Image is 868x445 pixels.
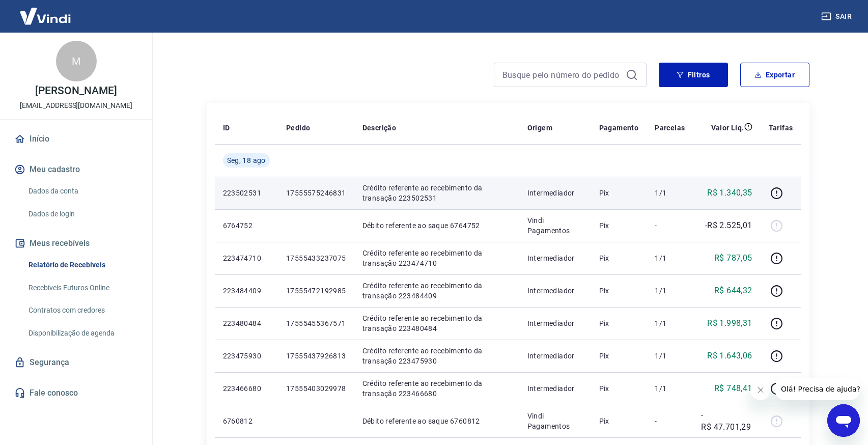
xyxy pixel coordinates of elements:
[750,380,771,400] iframe: Fechar mensagem
[707,317,752,329] p: R$ 1.998,31
[527,286,583,296] p: Intermediador
[24,204,140,225] a: Dados de login
[819,7,856,26] button: Sair
[223,253,270,263] p: 223474710
[286,123,310,133] p: Pedido
[286,351,346,361] p: 17555437926813
[775,378,860,400] iframe: Mensagem da empresa
[223,123,230,133] p: ID
[714,252,752,264] p: R$ 787,05
[527,383,583,394] p: Intermediador
[655,318,685,328] p: 1/1
[599,286,639,296] p: Pix
[705,219,752,232] p: -R$ 2.525,01
[24,323,140,344] a: Disponibilização de agenda
[659,63,728,87] button: Filtros
[655,253,685,263] p: 1/1
[362,416,511,426] p: Débito referente ao saque 6760812
[362,378,511,399] p: Crédito referente ao recebimento da transação 223466680
[527,351,583,361] p: Intermediador
[286,188,346,198] p: 17555575246831
[599,123,639,133] p: Pagamento
[769,123,793,133] p: Tarifas
[286,253,346,263] p: 17555433237075
[12,128,140,150] a: Início
[599,416,639,426] p: Pix
[12,1,78,32] img: Vindi
[655,416,685,426] p: -
[12,158,140,181] button: Meu cadastro
[362,248,511,268] p: Crédito referente ao recebimento da transação 223474710
[12,351,140,374] a: Segurança
[223,220,270,231] p: 6764752
[286,318,346,328] p: 17555455367571
[599,318,639,328] p: Pix
[362,346,511,366] p: Crédito referente ao recebimento da transação 223475930
[35,86,117,96] p: [PERSON_NAME]
[599,188,639,198] p: Pix
[707,350,752,362] p: R$ 1.643,06
[362,313,511,333] p: Crédito referente ao recebimento da transação 223480484
[20,100,132,111] p: [EMAIL_ADDRESS][DOMAIN_NAME]
[714,382,752,395] p: R$ 748,41
[223,416,270,426] p: 6760812
[362,123,397,133] p: Descrição
[599,220,639,231] p: Pix
[223,318,270,328] p: 223480484
[223,286,270,296] p: 223484409
[599,253,639,263] p: Pix
[527,188,583,198] p: Intermediador
[714,285,752,297] p: R$ 644,32
[655,123,685,133] p: Parcelas
[655,188,685,198] p: 1/1
[527,318,583,328] p: Intermediador
[527,215,583,236] p: Vindi Pagamentos
[527,411,583,431] p: Vindi Pagamentos
[701,409,752,433] p: -R$ 47.701,29
[362,220,511,231] p: Débito referente ao saque 6764752
[12,232,140,255] button: Meus recebíveis
[655,286,685,296] p: 1/1
[362,183,511,203] p: Crédito referente ao recebimento da transação 223502531
[24,255,140,275] a: Relatório de Recebíveis
[711,123,744,133] p: Valor Líq.
[24,181,140,202] a: Dados da conta
[286,286,346,296] p: 17555472192985
[223,351,270,361] p: 223475930
[227,155,266,165] span: Seg, 18 ago
[599,383,639,394] p: Pix
[12,382,140,404] a: Fale conosco
[56,41,97,81] div: M
[286,383,346,394] p: 17555403029978
[223,383,270,394] p: 223466680
[599,351,639,361] p: Pix
[24,300,140,321] a: Contratos com credores
[655,351,685,361] p: 1/1
[24,277,140,298] a: Recebíveis Futuros Online
[527,253,583,263] p: Intermediador
[502,67,622,82] input: Busque pelo número do pedido
[655,220,685,231] p: -
[827,404,860,437] iframe: Botão para abrir a janela de mensagens
[707,187,752,199] p: R$ 1.340,35
[6,7,86,15] span: Olá! Precisa de ajuda?
[223,188,270,198] p: 223502531
[527,123,552,133] p: Origem
[740,63,809,87] button: Exportar
[362,281,511,301] p: Crédito referente ao recebimento da transação 223484409
[655,383,685,394] p: 1/1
